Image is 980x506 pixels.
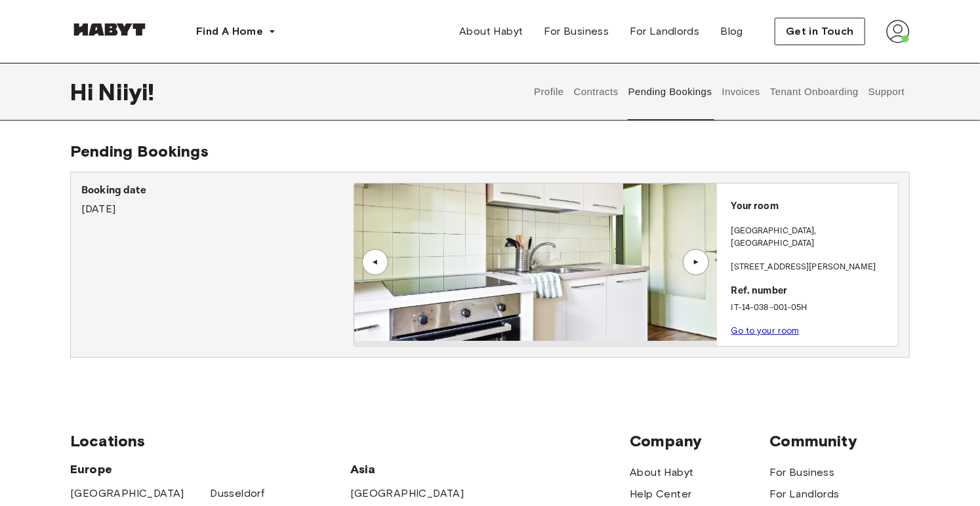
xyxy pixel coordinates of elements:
[459,24,523,39] span: About Habyt
[544,24,609,39] span: For Business
[529,63,910,121] div: user profile tabs
[721,24,744,39] span: Blog
[186,18,287,45] button: Find A Home
[350,461,490,477] span: Asia
[731,302,893,315] p: IT-14-038-001-05H
[886,20,910,43] img: avatar
[731,225,893,250] p: [GEOGRAPHIC_DATA] , [GEOGRAPHIC_DATA]
[775,18,865,45] button: Get in Touch
[630,24,699,39] span: For Landlords
[533,63,566,121] button: Profile
[354,184,716,341] img: Image of the room
[770,431,910,451] span: Community
[626,63,714,121] button: Pending Bookings
[710,18,754,45] a: Blog
[70,486,184,501] a: [GEOGRAPHIC_DATA]
[769,63,861,121] button: Tenant Onboarding
[70,461,350,477] span: Europe
[534,18,620,45] a: For Business
[70,142,209,161] span: Pending Bookings
[770,465,835,480] a: For Business
[449,18,533,45] a: About Habyt
[770,486,840,502] a: For Landlords
[98,78,154,106] span: Niiyi !
[196,24,263,39] span: Find A Home
[689,258,703,266] div: ▲
[630,486,691,502] a: Help Center
[369,258,382,266] div: ▲
[572,63,620,121] button: Contracts
[210,486,264,501] a: Dusseldorf
[867,63,907,121] button: Support
[81,183,354,217] div: [DATE]
[70,23,149,36] img: Habyt
[70,431,630,451] span: Locations
[720,63,762,121] button: Invoices
[731,199,893,214] p: Your room
[70,78,98,106] span: Hi
[731,261,893,274] p: [STREET_ADDRESS][PERSON_NAME]
[81,183,354,199] p: Booking date
[619,18,710,45] a: For Landlords
[786,24,854,39] span: Get in Touch
[350,486,464,501] a: [GEOGRAPHIC_DATA]
[731,284,893,299] p: Ref. number
[630,431,769,451] span: Company
[630,465,693,480] a: About Habyt
[731,326,800,336] a: Go to your room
